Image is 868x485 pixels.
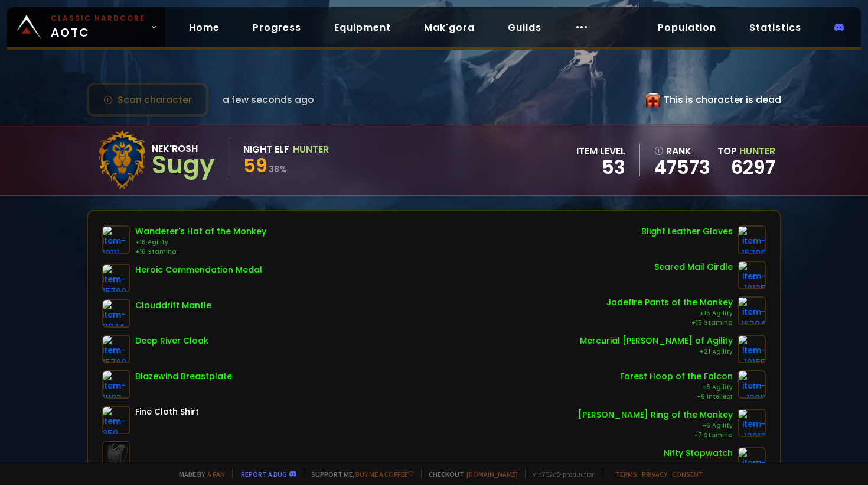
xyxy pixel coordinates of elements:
a: [DOMAIN_NAME] [466,470,518,478]
img: item-15799 [102,264,130,292]
span: AOTC [51,13,145,41]
div: Wanderer's Hat of the Monkey [135,225,266,238]
img: item-10111 [102,225,130,254]
a: Progress [243,15,311,40]
a: Privacy [642,470,667,478]
small: Classic Hardcore [51,13,145,24]
a: Mak'gora [415,15,484,40]
div: +6 Agility [620,383,733,392]
span: Hunter [739,144,775,158]
a: Home [180,15,229,40]
img: item-12011 [738,370,766,399]
div: +6 Agility [578,421,733,431]
button: Scan character [87,83,208,117]
div: Heroic Commendation Medal [135,264,262,276]
div: Deep River Cloak [135,335,208,347]
div: Blazewind Breastplate [135,370,232,383]
div: +21 Agility [580,347,733,357]
img: item-15789 [102,335,130,363]
div: Jadefire Pants of the Monkey [606,296,733,309]
div: +15 Agility [606,309,733,318]
div: 53 [576,159,625,176]
img: item-12012 [738,409,766,437]
span: a few seconds ago [223,92,314,107]
div: item level [576,144,625,159]
div: +15 Stamina [606,318,733,328]
span: Checkout [421,470,518,478]
span: v. d752d5 - production [525,470,596,478]
div: Clouddrift Mantle [135,299,211,312]
div: Fine Cloth Shirt [135,406,199,418]
img: item-15708 [738,225,766,254]
div: Mercurial [PERSON_NAME] of Agility [580,335,733,347]
span: Made by [172,470,225,478]
a: Buy me a coffee [355,470,414,478]
div: Nifty Stopwatch [664,447,733,460]
a: 6297 [731,154,775,180]
a: Equipment [325,15,400,40]
a: Population [648,15,726,40]
div: +6 Intellect [620,392,733,402]
img: item-10155 [738,335,766,363]
div: Forest Hoop of the Falcon [620,370,733,383]
a: a fan [207,470,225,478]
div: Nek'Rosh [152,141,214,156]
div: +16 Stamina [135,247,266,257]
a: 47573 [654,159,710,176]
a: Terms [615,470,637,478]
img: item-11193 [102,370,130,399]
div: Hunter [293,142,329,157]
span: Support me, [304,470,414,478]
div: +16 Agility [135,238,266,247]
a: Guilds [498,15,551,40]
img: item-2820 [738,447,766,476]
a: Statistics [740,15,811,40]
a: Consent [672,470,703,478]
div: Blight Leather Gloves [641,225,733,238]
a: Report a bug [241,470,287,478]
img: item-19125 [738,261,766,289]
small: 38 % [269,163,287,175]
span: 59 [243,152,267,179]
div: Seared Mail Girdle [654,261,733,273]
a: Classic HardcoreAOTC [7,7,165,47]
img: item-15394 [738,296,766,325]
div: [PERSON_NAME] Ring of the Monkey [578,409,733,421]
div: +7 Stamina [578,431,733,440]
div: This is character is dead [646,92,781,107]
div: Top [717,144,775,159]
img: item-859 [102,406,130,434]
img: item-11874 [102,299,130,328]
div: Sugy [152,156,214,174]
div: Night Elf [243,142,289,157]
div: rank [654,144,710,159]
